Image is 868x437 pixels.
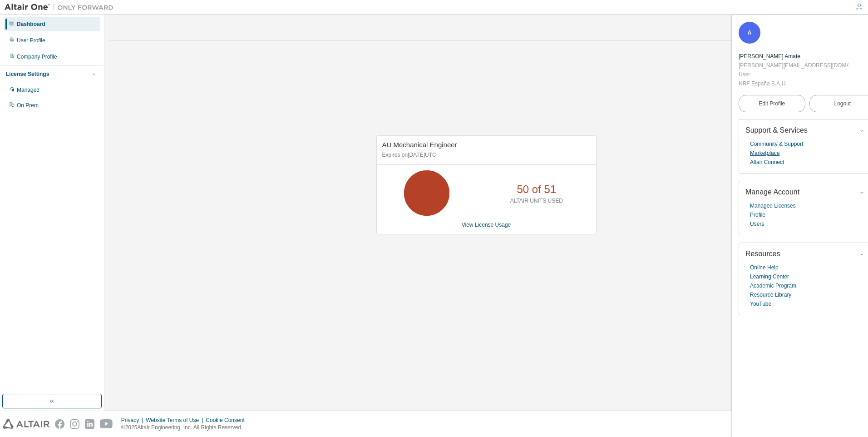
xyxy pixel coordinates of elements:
[55,419,64,429] img: facebook.svg
[750,219,764,228] a: Users
[745,126,808,134] span: Support & Services
[750,263,779,272] a: Online Help
[17,53,57,60] div: Company Profile
[17,20,45,28] div: Dashboard
[6,70,49,78] div: License Settings
[121,424,250,432] p: © 2025 Altair Engineering, Inc. All Rights Reserved.
[382,151,588,159] p: Expires on [DATE] UTC
[750,201,796,210] a: Managed Licenses
[3,419,49,429] img: altair_logo.svg
[750,281,796,290] a: Academic Program
[750,149,779,158] a: Marketplace
[462,222,511,228] a: View License Usage
[17,37,45,44] div: User Profile
[510,197,563,205] p: ALTAIR UNITS USED
[750,299,771,308] a: YouTube
[739,52,848,61] div: Aarón Martinez Amate
[146,417,206,424] div: Website Terms of Use
[750,272,789,281] a: Learning Center
[17,86,39,94] div: Managed
[85,419,94,429] img: linkedin.svg
[121,417,146,424] div: Privacy
[70,419,79,429] img: instagram.svg
[750,210,765,219] a: Profile
[206,417,250,424] div: Cookie Consent
[834,99,851,108] span: Logout
[750,139,803,149] a: Community & Support
[739,70,848,79] div: User
[750,290,791,299] a: Resource Library
[5,3,118,12] img: Altair One
[100,419,113,429] img: youtube.svg
[759,100,785,107] span: Edit Profile
[750,158,784,167] a: Altair Connect
[745,188,799,196] span: Manage Account
[739,61,848,70] div: [PERSON_NAME][EMAIL_ADDRESS][DOMAIN_NAME]
[382,141,457,149] span: AU Mechanical Engineer
[17,102,39,109] div: On Prem
[745,250,780,258] span: Resources
[739,95,805,112] a: Edit Profile
[517,182,556,197] p: 50 of 51
[739,79,848,88] div: NRF España S.A.U.
[748,30,752,36] span: A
